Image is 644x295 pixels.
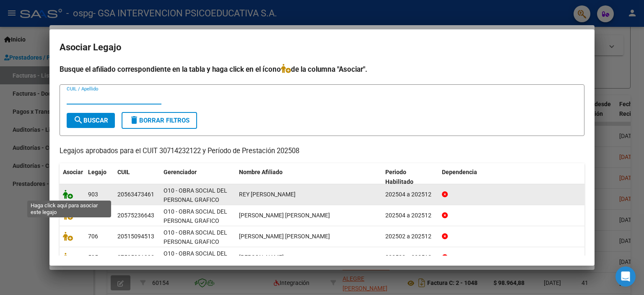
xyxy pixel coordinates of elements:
span: 650 [88,212,98,219]
span: 706 [88,233,98,240]
span: O10 - OBRA SOCIAL DEL PERSONAL GRAFICO [164,250,227,266]
span: GARCIA SANTINO ELIAS NICOLAS [239,233,330,240]
mat-icon: search [73,115,83,125]
datatable-header-cell: Asociar [60,163,85,191]
datatable-header-cell: Legajo [85,163,114,191]
span: GOMEZ APARICIO MORRISON LISANDRO [239,212,330,219]
datatable-header-cell: CUIL [114,163,160,191]
span: O10 - OBRA SOCIAL DEL PERSONAL GRAFICO [164,229,227,245]
span: Dependencia [442,169,477,175]
span: O10 - OBRA SOCIAL DEL PERSONAL GRAFICO [164,208,227,225]
span: CUIL [117,169,130,175]
div: Open Intercom Messenger [615,266,636,287]
div: 202502 a 202512 [385,253,435,262]
span: 903 [88,191,98,198]
button: Buscar [67,113,115,128]
div: 20515094513 [117,232,154,241]
div: 202504 a 202512 [385,190,435,199]
div: 27505821993 [117,253,154,262]
span: Nombre Afiliado [239,169,283,175]
div: 20575236643 [117,211,154,220]
span: Borrar Filtros [129,117,190,124]
div: 202504 a 202512 [385,211,435,220]
span: 595 [88,254,98,261]
datatable-header-cell: Gerenciador [160,163,236,191]
mat-icon: delete [129,115,139,125]
span: REY LUCIO BAUTISTA [239,191,296,198]
datatable-header-cell: Nombre Afiliado [236,163,382,191]
span: Periodo Habilitado [385,169,413,185]
span: Asociar [63,169,83,175]
h2: Asociar Legajo [60,39,584,55]
span: CAMARRI LARA VALENTINA [239,254,284,261]
div: 202502 a 202512 [385,232,435,241]
span: Gerenciador [164,169,197,175]
span: O10 - OBRA SOCIAL DEL PERSONAL GRAFICO [164,187,227,204]
span: Legajo [88,169,106,175]
div: 20563473461 [117,190,154,199]
p: Legajos aprobados para el CUIT 30714232122 y Período de Prestación 202508 [60,146,584,157]
datatable-header-cell: Periodo Habilitado [382,163,439,191]
h4: Busque el afiliado correspondiente en la tabla y haga click en el ícono de la columna "Asociar". [60,64,584,75]
button: Borrar Filtros [122,112,197,129]
span: Buscar [73,117,108,124]
datatable-header-cell: Dependencia [439,163,585,191]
